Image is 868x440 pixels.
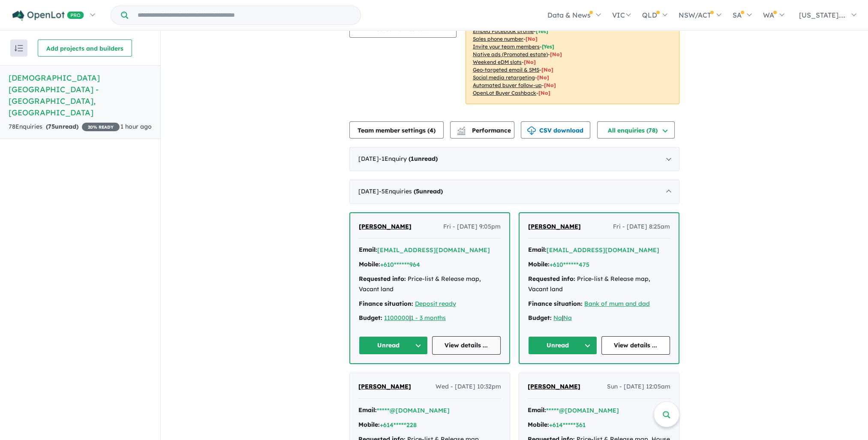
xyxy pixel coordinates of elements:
[528,300,583,307] strong: Finance situation:
[414,187,443,195] strong: ( unread)
[527,127,536,135] img: download icon
[359,222,411,232] a: [PERSON_NAME]
[528,274,670,295] div: Price-list & Release map, Vacant land
[359,313,501,323] div: |
[547,246,659,255] button: [EMAIL_ADDRESS][DOMAIN_NAME]
[15,45,23,51] img: sort.svg
[550,51,562,57] span: [No]
[524,59,536,65] span: [No]
[473,59,522,65] u: Weekend eDM slots
[416,187,419,195] span: 5
[528,222,581,232] a: [PERSON_NAME]
[473,74,535,81] u: Social media retargeting
[349,180,679,204] div: [DATE]
[379,187,443,195] span: - 5 Enquir ies
[12,10,84,21] img: Openlot PRO Logo White
[359,260,380,268] strong: Mobile:
[379,155,438,163] span: - 1 Enquir y
[408,155,438,163] strong: ( unread)
[528,246,547,253] strong: Email:
[358,421,380,428] strong: Mobile:
[46,123,78,130] strong: ( unread)
[544,82,556,88] span: [No]
[473,28,534,34] u: Embed Facebook profile
[358,406,377,414] strong: Email:
[9,122,120,132] div: 78 Enquir ies
[528,421,549,428] strong: Mobile:
[528,260,550,268] strong: Mobile:
[48,123,55,130] span: 75
[436,382,501,392] span: Wed - [DATE] 10:32pm
[528,314,552,322] strong: Budget:
[799,11,845,19] span: [US_STATE]....
[82,123,120,131] span: 20 % READY
[473,82,542,88] u: Automated buyer follow-up
[450,121,514,139] button: Performance
[443,222,501,232] span: Fri - [DATE] 9:05pm
[457,129,466,135] img: bar-chart.svg
[359,300,413,307] strong: Finance situation:
[601,336,670,355] a: View details ...
[528,313,670,323] div: |
[359,223,411,230] span: [PERSON_NAME]
[528,382,580,392] a: [PERSON_NAME]
[541,66,553,73] span: [No]
[349,147,679,171] div: [DATE]
[359,275,406,283] strong: Requested info:
[359,246,377,253] strong: Email:
[359,274,501,295] div: Price-list & Release map, Vacant land
[429,127,433,134] span: 4
[458,127,511,134] span: Performance
[120,123,152,130] span: 1 hour ago
[526,36,538,42] span: [ No ]
[528,275,575,283] strong: Requested info:
[411,314,446,322] a: 1 - 3 months
[597,121,675,139] button: All enquiries (78)
[473,90,536,96] u: OpenLot Buyer Cashback
[130,6,359,24] input: Try estate name, suburb, builder or developer
[553,314,562,322] a: Na
[528,406,546,414] strong: Email:
[384,314,409,322] a: 1100000
[377,246,490,255] button: [EMAIL_ADDRESS][DOMAIN_NAME]
[349,121,444,139] button: Team member settings (4)
[432,336,501,355] a: View details ...
[415,300,456,307] a: Deposit ready
[528,336,597,355] button: Unread
[411,155,414,163] span: 1
[613,222,670,232] span: Fri - [DATE] 8:25am
[473,51,548,57] u: Native ads (Promoted estate)
[9,72,152,118] h5: [DEMOGRAPHIC_DATA][GEOGRAPHIC_DATA] - [GEOGRAPHIC_DATA] , [GEOGRAPHIC_DATA]
[473,36,523,42] u: Sales phone number
[584,300,650,307] a: Bank of mum and dad
[473,43,540,50] u: Invite your team members
[538,90,550,96] span: [No]
[607,382,670,392] span: Sun - [DATE] 12:05am
[528,383,580,390] span: [PERSON_NAME]
[536,28,548,34] span: [ Yes ]
[563,314,572,322] a: Na
[537,74,549,81] span: [No]
[358,383,411,390] span: [PERSON_NAME]
[521,121,590,139] button: CSV download
[457,127,465,131] img: line-chart.svg
[542,43,554,50] span: [ Yes ]
[359,314,382,322] strong: Budget:
[358,382,411,392] a: [PERSON_NAME]
[473,66,539,73] u: Geo-targeted email & SMS
[359,336,428,355] button: Unread
[38,39,132,57] button: Add projects and builders
[528,223,581,230] span: [PERSON_NAME]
